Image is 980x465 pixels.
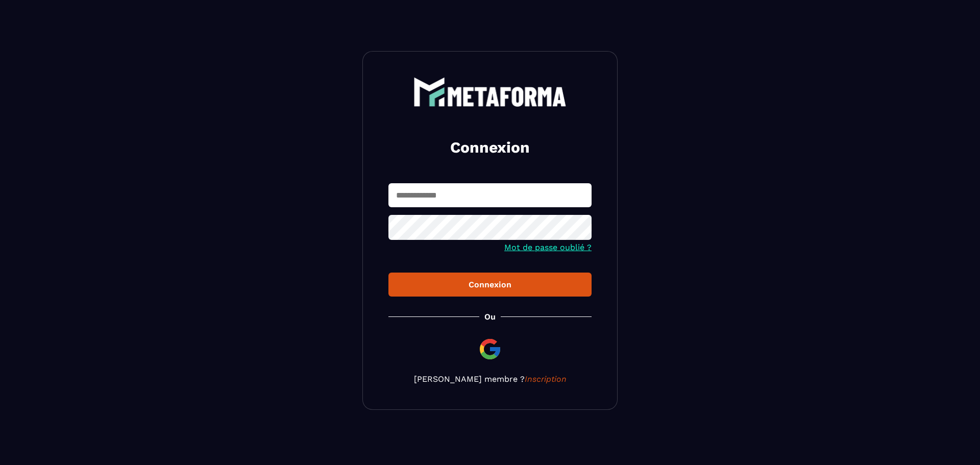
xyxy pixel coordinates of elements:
a: Inscription [525,374,567,384]
button: Connexion [388,273,592,297]
p: [PERSON_NAME] membre ? [388,374,592,384]
a: Mot de passe oublié ? [504,242,592,252]
p: Ou [484,312,496,322]
img: logo [413,77,567,107]
a: logo [388,77,592,107]
img: google [478,337,502,361]
h2: Connexion [401,137,579,158]
div: Connexion [397,280,583,289]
